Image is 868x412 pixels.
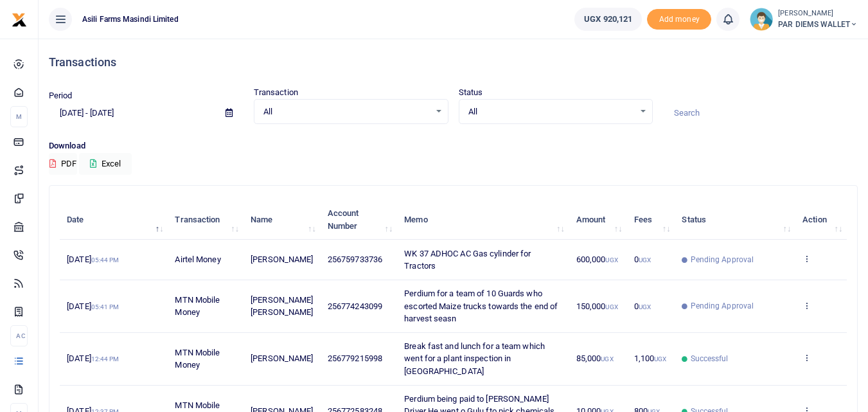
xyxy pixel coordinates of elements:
th: Name: activate to sort column ascending [244,200,321,240]
span: Successful [691,353,729,364]
span: Perdium for a team of 10 Guards who escorted Maize trucks towards the end of harvest seasn [404,289,558,323]
label: Transaction [254,86,298,99]
th: Date: activate to sort column descending [60,200,168,240]
li: Ac [10,325,28,346]
small: UGX [654,355,666,363]
span: [PERSON_NAME] [PERSON_NAME] [251,295,313,318]
small: [PERSON_NAME] [778,8,858,19]
span: PAR DIEMS WALLET [778,19,858,30]
input: select period [49,102,215,124]
a: logo-small logo-large logo-large [12,14,27,24]
li: Wallet ballance [569,8,647,31]
span: Break fast and lunch for a team which went for a plant inspection in [GEOGRAPHIC_DATA] [404,341,545,376]
small: UGX [605,256,617,264]
span: WK 37 ADHOC AC Gas cylinder for Tractors [404,249,531,271]
small: UGX [601,355,613,363]
li: M [10,106,28,127]
span: UGX 920,121 [584,13,632,26]
th: Status: activate to sort column ascending [675,200,795,240]
small: UGX [639,256,651,264]
th: Action: activate to sort column ascending [795,200,847,240]
th: Memo: activate to sort column ascending [397,200,569,240]
span: Airtel Money [175,255,220,264]
span: [PERSON_NAME] [251,255,313,264]
small: 05:44 PM [91,256,120,264]
img: profile-user [750,8,773,31]
span: 150,000 [576,301,618,311]
span: 85,000 [576,354,614,363]
small: UGX [605,303,617,310]
small: 05:41 PM [91,303,120,310]
span: MTN Mobile Money [175,348,220,370]
span: Add money [647,9,711,30]
span: 256774243099 [328,301,382,311]
span: 256779215998 [328,354,382,363]
button: PDF [49,153,77,175]
small: 12:44 PM [91,355,120,363]
span: 0 [634,301,651,311]
input: Search [663,102,858,124]
label: Period [49,89,73,102]
span: Asili Farms Masindi Limited [77,13,184,25]
span: Pending Approval [691,254,754,265]
th: Fees: activate to sort column ascending [626,200,675,240]
span: [DATE] [67,255,119,264]
span: All [468,105,635,118]
span: 256759733736 [328,255,382,264]
span: Pending Approval [691,300,754,312]
span: All [263,105,430,118]
span: [PERSON_NAME] [251,354,313,363]
a: UGX 920,121 [574,8,642,31]
label: Status [459,86,483,99]
a: Add money [647,13,711,23]
span: 1,100 [634,354,667,363]
li: Toup your wallet [647,9,711,30]
span: MTN Mobile Money [175,295,220,318]
span: [DATE] [67,301,119,311]
span: 600,000 [576,255,618,264]
p: Download [49,139,858,153]
th: Account Number: activate to sort column ascending [321,200,397,240]
span: 0 [634,255,651,264]
h4: Transactions [49,55,858,69]
button: Excel [79,153,132,175]
span: [DATE] [67,354,119,363]
img: logo-small [12,12,27,28]
th: Transaction: activate to sort column ascending [168,200,244,240]
small: UGX [639,303,651,310]
th: Amount: activate to sort column ascending [569,200,627,240]
a: profile-user [PERSON_NAME] PAR DIEMS WALLET [750,8,858,31]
